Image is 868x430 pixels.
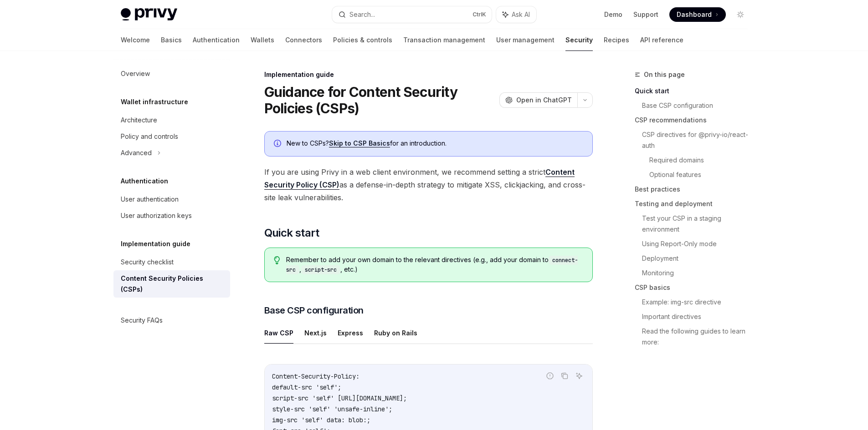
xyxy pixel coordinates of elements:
[332,6,492,23] button: Search...CtrlK
[338,322,363,344] button: Express
[264,70,593,79] div: Implementation guide
[121,131,178,142] div: Policy and controls
[113,112,230,128] a: Architecture
[496,29,555,51] a: User management
[113,191,230,207] a: User authentication
[374,322,417,344] button: Ruby on Rails
[161,29,182,51] a: Basics
[286,255,583,274] span: Remember to add your own domain to the relevant directives (e.g., add your domain to , , etc.)
[633,10,658,19] a: Support
[286,256,578,274] code: connect-src
[121,176,168,187] h5: Authentication
[121,315,163,326] div: Security FAQs
[677,10,712,19] span: Dashboard
[121,29,150,51] a: Welcome
[496,6,536,23] button: Ask AI
[635,84,755,98] a: Quick start
[121,8,177,21] img: light logo
[642,211,755,237] a: Test your CSP in a staging environment
[113,207,230,224] a: User authorization keys
[642,127,755,153] a: CSP directives for @privy-io/react-auth
[264,304,364,317] span: Base CSP configuration
[604,10,622,19] a: Demo
[573,370,585,382] button: Ask AI
[635,182,755,197] a: Best practices
[121,257,174,268] div: Security checklist
[635,280,755,295] a: CSP basics
[285,29,322,51] a: Connectors
[121,147,152,158] div: Advanced
[642,237,755,251] a: Using Report-Only mode
[193,29,240,51] a: Authentication
[604,29,629,51] a: Recipes
[264,84,496,116] h1: Guidance for Content Security Policies (CSPs)
[121,96,188,107] h5: Wallet infrastructure
[642,266,755,280] a: Monitoring
[349,9,375,20] div: Search...
[559,370,570,382] button: Copy the contents from the code block
[272,383,341,391] span: default-src 'self';
[272,394,407,402] span: script-src 'self' [URL][DOMAIN_NAME];
[642,309,755,324] a: Important directives
[264,322,293,344] button: Raw CSP
[272,405,392,413] span: style-src 'self' 'unsafe-inline';
[649,167,755,182] a: Optional features
[512,10,530,19] span: Ask AI
[121,210,192,221] div: User authorization keys
[121,273,225,295] div: Content Security Policies (CSPs)
[565,29,593,51] a: Security
[272,372,360,380] span: Content-Security-Policy:
[113,312,230,329] a: Security FAQs
[304,322,327,344] button: Next.js
[264,166,593,204] span: If you are using Privy in a web client environment, we recommend setting a strict as a defense-in...
[642,324,755,349] a: Read the following guides to learn more:
[329,139,390,147] a: Skip to CSP Basics
[642,98,755,113] a: Base CSP configuration
[644,69,685,80] span: On this page
[121,68,150,79] div: Overview
[113,270,230,298] a: Content Security Policies (CSPs)
[121,194,179,205] div: User authentication
[287,139,583,149] div: New to CSPs? for an introduction.
[274,256,280,264] svg: Tip
[635,113,755,127] a: CSP recommendations
[473,11,486,18] span: Ctrl K
[516,96,572,105] span: Open in ChatGPT
[635,197,755,211] a: Testing and deployment
[499,92,577,108] button: Open in ChatGPT
[113,254,230,270] a: Security checklist
[272,416,370,424] span: img-src 'self' data: blob:;
[333,29,392,51] a: Policies & controls
[251,29,274,51] a: Wallets
[301,265,340,274] code: script-src
[642,251,755,266] a: Deployment
[733,7,748,22] button: Toggle dark mode
[403,29,485,51] a: Transaction management
[649,153,755,167] a: Required domains
[264,226,319,240] span: Quick start
[121,238,190,249] h5: Implementation guide
[113,128,230,145] a: Policy and controls
[544,370,556,382] button: Report incorrect code
[121,115,157,126] div: Architecture
[274,140,283,149] svg: Info
[113,66,230,82] a: Overview
[642,295,755,309] a: Example: img-src directive
[669,7,726,22] a: Dashboard
[640,29,683,51] a: API reference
